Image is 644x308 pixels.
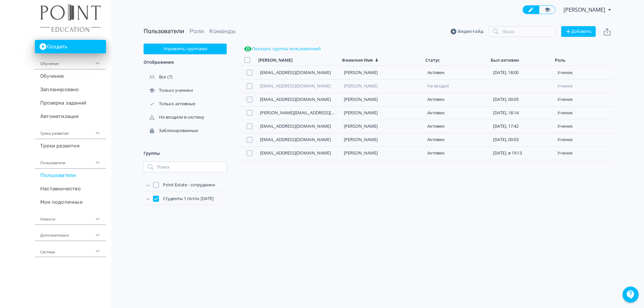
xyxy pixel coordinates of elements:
div: Система [35,241,106,257]
div: Дополнительно [35,225,106,241]
div: Только ученики [144,87,194,94]
div: Новости [35,209,106,225]
div: Пользователи [35,152,106,169]
div: Роль [555,57,566,63]
a: Проверка заданий [35,96,106,110]
div: Активен [427,97,486,102]
div: Был активен [491,57,519,63]
a: Команды [209,27,236,35]
a: [PERSON_NAME] [344,150,378,156]
button: Добавить [561,26,596,37]
svg: Экспорт пользователей файлом [603,28,611,36]
div: ученик [557,83,610,89]
div: Только активные [144,101,197,107]
a: Пользователи [144,27,184,35]
a: [EMAIL_ADDRESS][DOMAIN_NAME] [260,83,331,89]
div: Активен [427,110,486,116]
div: Активен [427,124,486,129]
div: [DATE], 17:42 [493,124,552,129]
div: [DATE], 18:14 [493,110,552,116]
div: [DATE], в 19:13 [493,150,552,156]
a: Обучение [35,69,106,83]
div: Заблокированные [144,128,199,134]
div: [DATE], 00:05 [493,97,552,102]
div: [PERSON_NAME] [258,57,292,63]
span: Студенты 1 поток сентябрь 25 [163,195,214,202]
div: Активен [427,70,486,75]
a: [PERSON_NAME][EMAIL_ADDRESS][DOMAIN_NAME] [260,110,365,116]
div: Активен [427,137,486,142]
a: [PERSON_NAME] [344,83,378,89]
a: [PERSON_NAME] [344,110,378,116]
div: ученик [557,97,610,102]
a: Переключиться в режим ученика [539,5,555,14]
a: Треки развития [35,139,106,152]
div: [DATE], 00:03 [493,137,552,142]
div: ученик [557,110,610,116]
a: Роли [190,27,204,35]
div: Все [144,74,167,80]
a: Мои подопечные [35,195,106,209]
button: Показать группы пользователей [243,44,322,54]
a: Пользователи [35,169,106,182]
button: Управлять группами [144,44,227,54]
a: [EMAIL_ADDRESS][DOMAIN_NAME] [260,123,331,129]
div: Статус [425,57,440,63]
button: Создать [35,40,106,53]
a: [PERSON_NAME] [344,69,378,75]
div: ученик [557,150,610,156]
div: Фамилия Имя [342,57,373,63]
div: Не входили в систему [144,114,206,120]
img: https://files.teachbase.ru/system/account/58038/logo/medium-97ce4804649a7c623cb39ef927fe1cc2.png [40,4,101,32]
a: Наставничество [35,182,106,195]
a: Запланировано [35,83,106,96]
div: Обучение [35,53,106,69]
a: [PERSON_NAME] [344,123,378,129]
a: [EMAIL_ADDRESS][DOMAIN_NAME] [260,69,331,75]
div: ученик [557,137,610,142]
div: ученик [557,124,610,129]
div: Не входил [427,83,486,89]
div: ученик [557,70,610,75]
span: Татьяна Мальцева [563,6,606,14]
a: [EMAIL_ADDRESS][DOMAIN_NAME] [260,136,331,142]
div: Активен [427,150,486,156]
span: Point Estate - сотрудники [163,182,215,188]
div: (7) [144,70,227,84]
a: [EMAIL_ADDRESS][DOMAIN_NAME] [260,150,331,156]
div: [DATE], 18:00 [493,70,552,75]
a: [PERSON_NAME] [344,96,378,102]
a: [PERSON_NAME] [344,136,378,142]
a: Видео-гайд [450,28,483,35]
div: Отображение [144,54,227,70]
a: [EMAIL_ADDRESS][DOMAIN_NAME] [260,96,331,102]
div: Треки развития [35,123,106,139]
div: Группы [144,145,227,162]
a: Автоматизация [35,110,106,123]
